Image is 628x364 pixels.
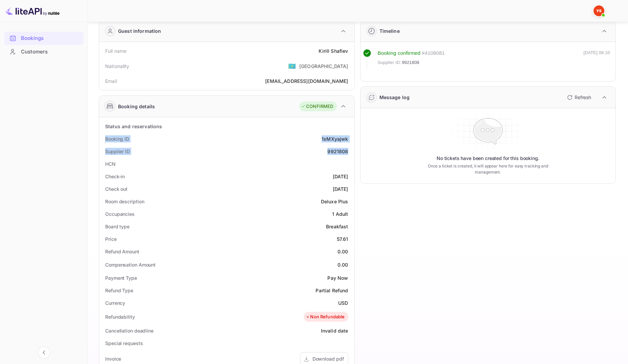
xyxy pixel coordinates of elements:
div: Message log [379,94,410,101]
div: HCN [105,160,116,167]
div: 1sMXyajwk [322,135,348,142]
div: Breakfast [326,223,348,230]
a: Bookings [4,32,84,44]
p: No tickets have been created for this booking. [437,155,539,162]
div: Non Refundable [305,314,345,320]
div: Refundability [105,313,135,320]
span: United States [288,60,296,72]
div: CONFIRMED [301,103,333,110]
a: Customers [4,45,84,58]
div: Full name [105,47,126,54]
div: [DATE] [333,173,348,180]
div: Invalid date [321,327,348,334]
div: Customers [21,48,80,56]
div: Check-in [105,173,125,180]
div: Bookings [4,32,84,45]
div: Special requests [105,340,143,347]
div: Supplier ID [105,148,130,155]
div: Room description [105,198,144,205]
div: Pay Now [327,274,348,281]
p: Refresh [575,94,591,101]
img: Yandex Support [594,5,604,16]
div: Refund Amount [105,248,139,255]
div: Occupancies [105,210,135,218]
img: LiteAPI logo [5,5,60,16]
div: [GEOGRAPHIC_DATA] [299,63,348,70]
div: Check out [105,185,127,192]
div: Board type [105,223,130,230]
span: 9921808 [402,59,419,66]
div: 0.00 [338,261,348,268]
div: Partial Refund [316,287,348,294]
div: Cancellation deadline [105,327,154,334]
div: Status and reservations [105,123,162,130]
div: Kirill Shafiev [319,47,348,54]
div: Booking confirmed [378,49,421,57]
div: Price [105,235,117,243]
div: 57.61 [337,235,348,243]
div: Currency [105,299,125,306]
div: Bookings [21,35,80,42]
div: Booking details [118,103,155,110]
button: Collapse navigation [38,346,50,359]
div: Guest information [118,27,161,35]
div: Timeline [379,27,400,35]
div: Refund Type [105,287,133,294]
div: 0.00 [338,248,348,255]
div: Customers [4,45,84,59]
div: Invoice [105,355,121,362]
div: USD [338,299,348,306]
div: 1 Adult [332,210,348,218]
div: Deluxe Plus [321,198,348,205]
button: Refresh [563,92,594,103]
p: Once a ticket is created, it will appear here for easy tracking and management. [419,163,557,175]
div: Payment Type [105,274,137,281]
span: Supplier ID: [378,59,401,66]
div: [DATE] 06:10 [583,49,610,69]
div: Download pdf [312,355,344,362]
div: [EMAIL_ADDRESS][DOMAIN_NAME] [265,77,348,85]
div: Email [105,77,117,85]
div: 9921808 [327,148,348,155]
div: [DATE] [333,185,348,192]
div: Booking ID [105,135,129,142]
div: Compensation Amount [105,261,156,268]
div: # 4108081 [422,49,445,57]
div: Nationality [105,63,130,70]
